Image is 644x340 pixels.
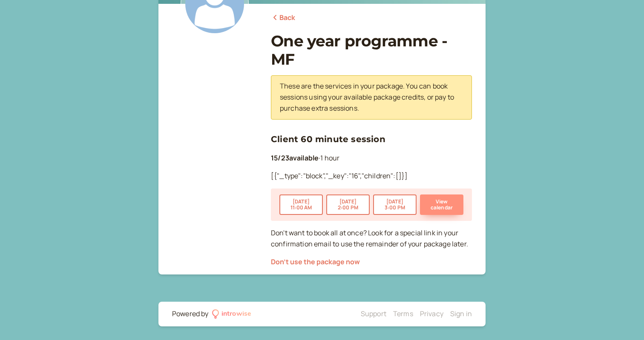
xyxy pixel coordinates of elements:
[279,194,323,215] button: [DATE]11:00 AM
[271,228,472,250] p: Don't want to book all at once? Look for a special link in your confirmation email to use the rem...
[271,171,472,182] p: [{"_type":"block","_key":"16","children":[]}]
[271,12,296,23] a: Back
[271,153,319,163] b: 15 / 23 available
[450,309,472,318] a: Sign in
[420,309,443,318] a: Privacy
[361,309,386,318] a: Support
[326,194,370,215] button: [DATE]2:00 PM
[271,132,472,146] h3: Client 60 minute session
[271,32,472,69] h1: One year programme - MF
[373,194,417,215] button: [DATE]3:00 PM
[271,153,472,164] p: 1 hour
[271,258,360,266] button: Don't use the package now
[420,194,463,215] button: View calendar
[393,309,413,318] a: Terms
[319,153,320,163] span: ·
[172,309,209,320] div: Powered by
[221,309,251,320] div: introwise
[212,309,252,320] a: introwise
[280,81,463,114] p: These are the services in your package. You can book sessions using your available package credit...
